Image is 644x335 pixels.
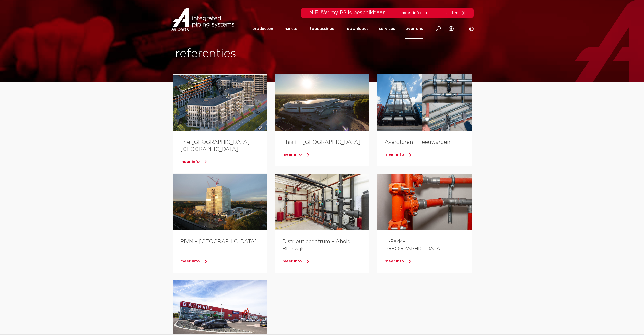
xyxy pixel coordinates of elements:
span: meer info [283,259,302,263]
a: Distributiecentrum – Ahold Bleiswijk [283,239,351,251]
a: markten [283,18,300,39]
nav: Menu [252,18,423,39]
a: H-Park – [GEOGRAPHIC_DATA] [385,239,443,251]
a: downloads [347,18,369,39]
a: meer info [385,151,472,159]
a: Avérotoren – Leeuwarden [385,140,450,145]
span: meer info [283,153,302,157]
a: meer info [402,11,429,15]
a: Thialf – [GEOGRAPHIC_DATA] [283,140,360,145]
a: services [379,18,395,39]
span: meer info [180,160,200,164]
a: sluiten [445,11,466,15]
a: meer info [283,257,369,265]
a: over ons [405,18,423,39]
span: meer info [385,259,404,263]
a: The [GEOGRAPHIC_DATA] – [GEOGRAPHIC_DATA] [180,140,254,152]
a: meer info [385,257,472,265]
a: producten [252,18,273,39]
span: meer info [180,259,200,263]
a: meer info [283,151,369,159]
div: my IPS [449,18,454,39]
a: meer info [180,257,267,265]
a: RIVM – [GEOGRAPHIC_DATA] [180,239,257,244]
a: toepassingen [310,18,337,39]
span: meer info [385,153,404,157]
span: meer info [402,11,421,15]
span: sluiten [445,11,458,15]
h1: referenties [175,46,320,62]
span: NIEUW: myIPS is beschikbaar [309,10,385,15]
a: meer info [180,158,267,166]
